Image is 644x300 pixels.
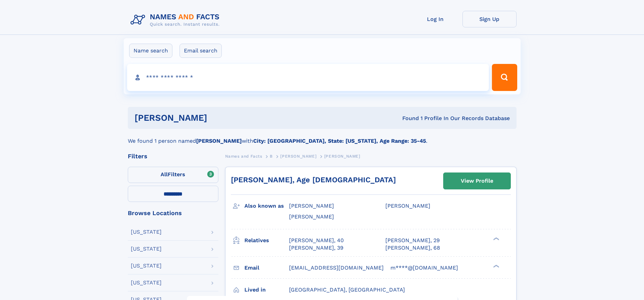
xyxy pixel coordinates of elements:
div: Found 1 Profile In Our Records Database [305,115,510,122]
a: B [270,152,273,160]
div: [US_STATE] [131,280,162,285]
div: ❯ [492,264,500,268]
label: Filters [128,167,218,183]
h1: [PERSON_NAME] [135,114,305,122]
div: Filters [128,153,218,159]
a: [PERSON_NAME], 29 [385,237,440,244]
a: [PERSON_NAME], 39 [289,244,343,252]
a: Log In [408,11,462,27]
button: Search Button [492,64,517,91]
span: [GEOGRAPHIC_DATA], [GEOGRAPHIC_DATA] [289,286,405,293]
div: [US_STATE] [131,229,162,235]
a: [PERSON_NAME], Age [DEMOGRAPHIC_DATA] [231,176,396,184]
div: View Profile [461,173,493,189]
h3: Lived in [244,284,289,296]
span: [PERSON_NAME] [280,154,316,159]
label: Name search [129,44,172,58]
a: [PERSON_NAME] [280,152,316,160]
div: ❯ [492,236,500,241]
span: [PERSON_NAME] [385,203,430,209]
h3: Email [244,262,289,274]
div: Browse Locations [128,210,218,216]
div: We found 1 person named with . [128,129,517,145]
span: B [270,154,273,159]
span: [PERSON_NAME] [289,203,334,209]
a: [PERSON_NAME], 68 [385,244,440,252]
b: [PERSON_NAME] [196,138,242,144]
input: search input [127,64,489,91]
h3: Also known as [244,200,289,212]
span: All [161,171,168,178]
img: Logo Names and Facts [128,11,225,29]
label: Email search [180,44,222,58]
span: [PERSON_NAME] [324,154,360,159]
b: City: [GEOGRAPHIC_DATA], State: [US_STATE], Age Range: 35-45 [253,138,426,144]
h3: Relatives [244,235,289,246]
a: Sign Up [462,11,517,27]
span: [EMAIL_ADDRESS][DOMAIN_NAME] [289,264,384,271]
span: [PERSON_NAME] [289,213,334,220]
div: [US_STATE] [131,263,162,269]
a: [PERSON_NAME], 40 [289,237,344,244]
div: [US_STATE] [131,246,162,252]
a: Names and Facts [225,152,262,160]
a: View Profile [444,173,510,189]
